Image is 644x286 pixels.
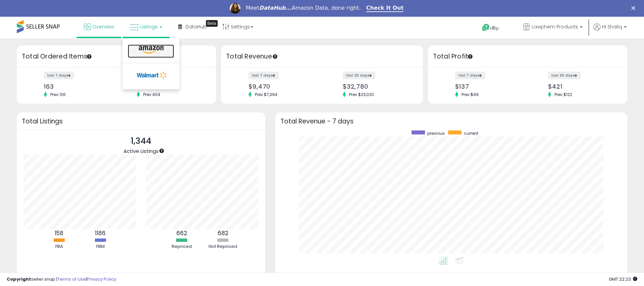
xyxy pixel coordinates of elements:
[7,276,31,282] strong: Copyright
[467,54,473,60] div: Tooltip anchor
[366,5,404,12] a: Check It Out
[137,83,204,90] div: 587
[455,83,523,90] div: $137
[518,17,588,38] a: Lawphem Products
[609,276,637,282] span: 2025-10-14 22:23 GMT
[433,52,622,61] h3: Total Profit
[548,72,581,79] label: last 30 days
[490,25,499,31] span: Help
[140,23,158,30] span: Listings
[79,17,119,37] a: Overview
[185,23,207,30] span: DataHub
[22,119,260,124] h3: Total Listings
[44,72,74,79] label: last 7 days
[226,52,418,61] h3: Total Revenue
[218,229,228,237] b: 682
[159,148,165,154] div: Tooltip anchor
[280,119,622,124] h3: Total Revenue - 7 days
[217,17,258,37] a: Settings
[272,54,278,60] div: Tooltip anchor
[86,54,92,60] div: Tooltip anchor
[176,229,187,237] b: 662
[55,229,63,237] b: 158
[87,276,116,282] a: Privacy Policy
[252,92,281,97] span: Prev: $7,394
[551,92,576,97] span: Prev: $122
[39,244,79,250] div: FBA
[22,52,211,61] h3: Total Ordered Items
[346,92,377,97] span: Prev: $23,020
[47,92,69,97] span: Prev: 126
[249,72,279,79] label: last 7 days
[162,244,202,250] div: Repriced
[123,135,159,148] p: 1,344
[259,5,292,11] i: DataHub...
[92,23,114,30] span: Overview
[343,72,375,79] label: last 30 days
[532,23,578,30] span: Lawphem Products
[593,23,627,38] a: Hi Shaliq
[206,20,218,27] div: Tooltip anchor
[477,18,512,38] a: Help
[249,83,317,90] div: $9,470
[57,276,86,282] a: Terms of Use
[7,276,116,283] div: seller snap | |
[95,229,106,237] b: 1186
[458,92,482,97] span: Prev: $49
[631,6,638,10] div: Close
[548,83,615,90] div: $421
[343,83,411,90] div: $32,780
[80,244,120,250] div: FBM
[482,23,490,32] i: Get Help
[464,130,478,136] span: current
[427,130,445,136] span: previous
[44,83,111,90] div: 163
[123,148,159,155] span: Active Listings
[125,17,167,37] a: Listings
[246,5,361,11] div: Meet Amazon Data, done right.
[602,23,622,30] span: Hi Shaliq
[140,92,164,97] span: Prev: 404
[230,3,240,14] img: Profile image for Georgie
[173,17,212,37] a: DataHub
[203,244,243,250] div: Not Repriced
[455,72,485,79] label: last 7 days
